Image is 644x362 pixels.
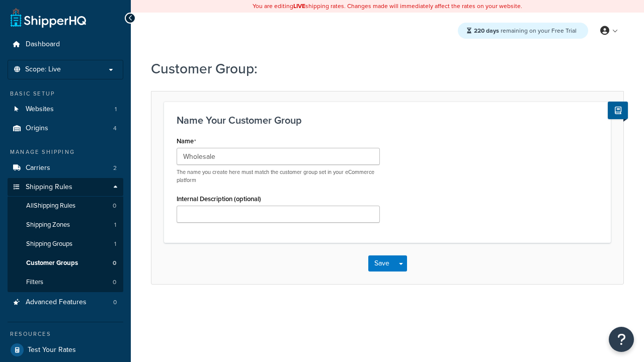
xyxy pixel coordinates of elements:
[8,100,123,119] a: Websites1
[113,259,116,267] span: 0
[26,183,72,192] span: Shipping Rules
[8,89,123,98] div: Basic Setup
[8,216,123,234] a: Shipping Zones1
[8,235,123,253] li: Shipping Groups
[8,273,123,292] li: Filters
[114,221,116,229] span: 1
[26,105,54,114] span: Websites
[293,2,305,11] b: LIVE
[113,298,117,307] span: 0
[114,240,116,248] span: 1
[8,178,123,293] li: Shipping Rules
[608,102,628,119] button: Show Help Docs
[113,164,117,172] span: 2
[115,105,117,114] span: 1
[26,259,78,267] span: Customer Groups
[26,202,75,210] span: All Shipping Rules
[8,119,123,138] li: Origins
[113,278,116,287] span: 0
[609,327,634,352] button: Open Resource Center
[8,216,123,234] li: Shipping Zones
[26,240,72,248] span: Shipping Groups
[8,119,123,138] a: Origins4
[113,124,117,133] span: 4
[474,26,577,35] span: remaining on your Free Trial
[28,346,76,354] span: Test Your Rates
[8,254,123,273] a: Customer Groups0
[8,159,123,177] a: Carriers2
[26,221,70,229] span: Shipping Zones
[26,298,87,307] span: Advanced Features
[8,148,123,156] div: Manage Shipping
[8,293,123,312] li: Advanced Features
[8,341,123,359] a: Test Your Rates
[26,124,48,133] span: Origins
[113,202,116,210] span: 0
[8,254,123,273] li: Customer Groups
[8,235,123,253] a: Shipping Groups1
[474,26,499,35] strong: 220 days
[368,255,395,271] button: Save
[177,137,196,145] label: Name
[26,40,60,49] span: Dashboard
[8,330,123,338] div: Resources
[8,100,123,119] li: Websites
[177,168,380,184] p: The name you create here must match the customer group set in your eCommerce platform
[8,178,123,197] a: Shipping Rules
[8,293,123,312] a: Advanced Features0
[177,115,598,126] h3: Name Your Customer Group
[8,273,123,292] a: Filters0
[25,65,61,74] span: Scope: Live
[151,59,611,78] h1: Customer Group:
[8,197,123,215] a: AllShipping Rules0
[177,195,261,203] label: Internal Description (optional)
[8,159,123,177] li: Carriers
[8,35,123,54] a: Dashboard
[26,164,50,172] span: Carriers
[26,278,43,287] span: Filters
